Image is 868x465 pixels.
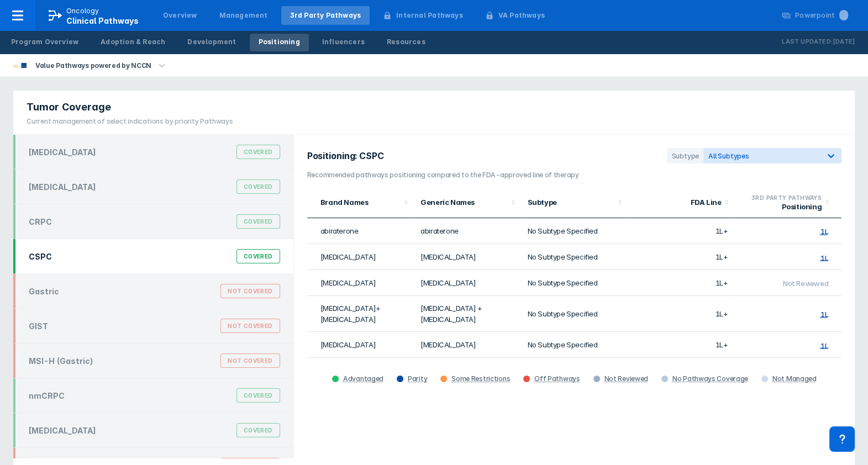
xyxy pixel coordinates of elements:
span: Clinical Pathways [66,16,139,25]
div: nmCRPC [29,391,65,400]
div: 3rd Party Pathways [290,10,361,20]
div: Parity [408,374,427,383]
td: abiraterone [414,218,520,244]
td: [MEDICAL_DATA] [307,244,414,270]
td: 1L+ [628,218,734,244]
div: Not Covered [220,319,280,333]
div: Management [219,10,268,20]
a: Management [211,6,277,25]
div: [MEDICAL_DATA] [29,426,96,435]
td: [MEDICAL_DATA] [307,270,414,295]
a: Positioning [250,34,309,51]
td: [MEDICAL_DATA] [307,332,414,358]
div: Covered [236,388,280,403]
div: Development [187,37,236,47]
div: Internal Pathways [396,10,462,20]
p: [DATE] [833,36,855,47]
div: Some Restrictions [451,374,510,383]
h2: Positioning: CSPC [307,151,391,161]
div: Program Overview [11,37,78,47]
div: FDA Line [634,198,721,207]
p: Oncology [66,6,99,16]
div: Influencers [322,37,365,47]
div: Contact Support [829,426,855,452]
div: Not Reviewed [604,374,648,383]
div: Subtype [667,148,703,163]
td: No Subtype Specified [521,332,628,358]
div: Current management of select indications by priority Pathways [27,117,233,126]
div: GIST [29,321,48,331]
div: Adoption & Reach [101,37,165,47]
a: Influencers [313,34,373,51]
td: No Subtype Specified [521,244,628,270]
a: Overview [154,6,206,25]
div: Brand Names [320,198,401,207]
div: Covered [236,179,280,194]
span: Tumor Coverage [27,101,111,114]
td: [MEDICAL_DATA]+[MEDICAL_DATA] [307,296,414,332]
div: Powerpoint [795,10,848,20]
td: [MEDICAL_DATA] + [MEDICAL_DATA] [414,296,520,332]
div: Value Pathways powered by NCCN [31,58,156,73]
div: Overview [163,10,197,20]
div: 1L [820,310,828,319]
a: Development [178,34,245,51]
div: Advantaged [343,374,383,383]
td: 1L+ [628,244,734,270]
div: Off Pathways [534,374,580,383]
div: Covered [236,145,280,159]
img: value-pathways-nccn [13,63,27,68]
div: Positioning [259,37,300,47]
p: Last Updated: [782,36,833,47]
td: 1L+ [628,270,734,295]
div: Not Managed [772,374,817,383]
td: [MEDICAL_DATA] [414,332,520,358]
div: No Pathways Coverage [672,374,748,383]
div: MSI-H (Gastric) [29,356,93,366]
span: All Subtypes [708,152,749,160]
div: [MEDICAL_DATA] [29,147,96,157]
div: Not Covered [220,284,280,298]
a: Program Overview [2,34,87,51]
div: CSPC [29,252,52,261]
td: 1L+ [628,332,734,358]
h3: Recommended pathways positioning compared to the FDA-approved line of therapy [307,170,841,180]
div: VA Pathways [498,10,545,20]
div: CRPC [29,217,52,226]
td: No Subtype Specified [521,296,628,332]
div: 3RD PARTY PATHWAYS [741,193,822,202]
div: Generic Names [420,198,507,207]
div: Gastric [29,287,59,296]
div: Subtype [528,198,614,207]
a: 3rd Party Pathways [281,6,370,25]
td: No Subtype Specified [521,270,628,295]
td: [MEDICAL_DATA] [414,270,520,295]
div: 1L [820,227,828,236]
td: No Subtype Specified [521,218,628,244]
td: 1L+ [628,296,734,332]
div: 1L [820,341,828,350]
td: [MEDICAL_DATA] [414,244,520,270]
div: Positioning [741,202,822,211]
span: Not Reviewed [783,279,828,288]
div: [MEDICAL_DATA] [29,182,96,192]
div: Not Covered [220,353,280,368]
td: abiraterone [307,218,414,244]
a: Adoption & Reach [92,34,174,51]
div: Covered [236,249,280,263]
div: Covered [236,423,280,437]
div: Covered [236,214,280,229]
div: Resources [387,37,425,47]
a: Resources [378,34,434,51]
div: 1L [820,253,828,262]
